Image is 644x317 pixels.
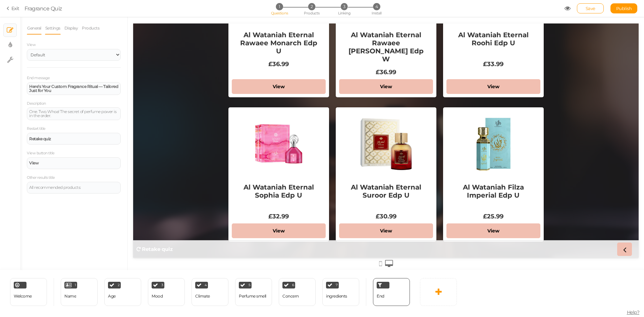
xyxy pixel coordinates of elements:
span: Products [304,11,320,15]
span: Help? [627,309,640,315]
label: End message [27,76,50,81]
strong: View [140,204,152,210]
div: £30.99 [243,189,263,197]
span: 4 [205,283,207,287]
label: View button title [27,151,55,156]
div: Al Wataniah Filza Imperial Edp U [313,154,407,189]
div: 7 ingredients [322,278,359,306]
div: £36.99 [243,45,263,52]
span: Publish [616,6,632,11]
span: Welcome [14,294,32,299]
div: 6 Concern [279,278,316,306]
div: Fragrance Quiz [24,4,62,12]
div: Al Wataniah Eternal Sophia Edp U [99,154,193,189]
div: Save [577,3,604,13]
li: 1 Questions [264,3,295,10]
div: Mood [152,294,163,299]
div: Name [64,294,76,299]
div: 4 Climate [192,278,228,306]
span: 5 [249,283,251,287]
a: Display [64,22,78,35]
a: Settings [45,22,61,35]
span: 3 [341,3,348,10]
span: 1 [75,283,76,287]
li: 4 Install [361,3,392,10]
div: Perfume smell [239,294,266,299]
div: Al Wataniah Eternal Rawaee Monarch Edp U [99,2,193,37]
strong: Retake quiz [29,137,51,141]
span: Linking [338,11,350,15]
span: Install [372,11,381,15]
div: £36.99 [135,37,156,44]
div: Welcome [10,278,47,306]
span: 7 [336,283,338,287]
a: Exit [7,5,19,12]
label: Description [27,101,46,106]
strong: View [29,160,39,165]
strong: View [247,204,259,210]
strong: View [354,204,366,210]
strong: Retake quiz [9,222,40,229]
a: General [27,22,42,35]
div: 2 Age [104,278,141,306]
span: 6 [292,283,294,287]
strong: View [354,60,366,66]
label: Restart title [27,126,46,131]
div: Concern [282,294,299,299]
span: 2 [308,3,315,10]
div: All recommended products: [29,186,118,190]
div: ingredients [326,294,347,299]
li: 3 Linking [329,3,360,10]
span: 2 [118,283,120,287]
div: End [373,278,410,306]
div: Al Wataniah Eternal Rawaee [PERSON_NAME] Edp W [206,2,300,45]
div: 3 Mood [148,278,185,306]
strong: View [140,60,152,66]
span: End [377,294,384,299]
span: 4 [373,3,380,10]
label: Other results title [27,175,55,180]
span: 3 [161,283,163,287]
div: One. Two. Whoa! The secret of perfume power is in the order. [29,110,118,118]
div: Al Wataniah Eternal Suroor Edp U [206,154,300,189]
div: 5 Perfume smell [235,278,272,306]
div: 1 Name [61,278,98,306]
span: View [27,42,36,47]
div: £32.99 [135,189,156,197]
li: 2 Products [296,3,327,10]
span: Save [586,6,595,11]
div: Age [108,294,116,299]
div: £33.99 [350,37,370,44]
strong: View [247,60,259,66]
div: Al Wataniah Eternal Roohi Edp U [313,2,407,37]
a: Products [82,22,100,35]
div: £25.99 [350,189,370,197]
span: Questions [271,11,288,15]
span: 1 [276,3,283,10]
div: Climate [195,294,210,299]
strong: Here’s Your Custom Fragrance Ritual — Tailored Just for You [29,84,118,93]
